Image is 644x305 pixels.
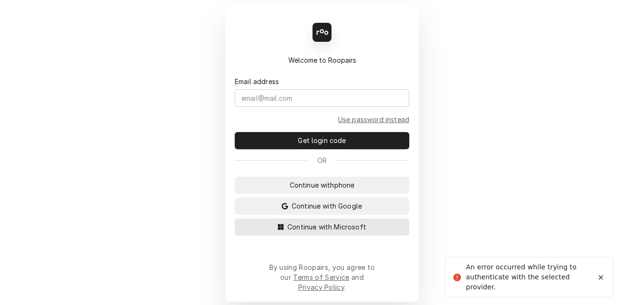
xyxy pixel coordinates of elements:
button: Continue with Microsoft [235,219,409,236]
button: Continue withphone [235,177,409,194]
label: Email address [235,76,279,86]
div: Welcome to Roopairs [235,55,409,65]
div: An error occurred while trying to authenticate with the selected provider. [466,262,593,292]
button: Get login code [235,132,409,149]
button: Continue with Google [235,198,409,215]
div: Or [235,155,409,165]
span: Continue with Google [290,201,364,211]
a: Privacy Policy [298,283,344,291]
a: Go to Email and password form [338,114,409,124]
a: Terms of Service [293,273,349,281]
div: By using Roopairs, you agree to our and . [269,262,375,292]
input: email@mail.com [235,89,409,107]
span: Get login code [296,135,348,145]
span: Continue with phone [288,180,357,190]
span: Continue with Microsoft [285,222,368,232]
